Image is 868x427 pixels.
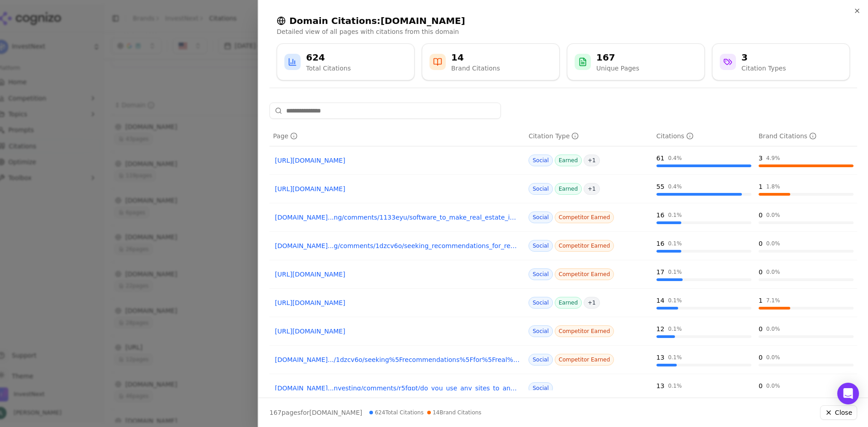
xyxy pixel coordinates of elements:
[766,325,780,333] div: 0.0 %
[656,131,693,141] div: Citations
[656,239,665,248] div: 16
[555,155,582,166] span: Earned
[525,126,653,146] th: citationTypes
[528,183,553,195] span: Social
[555,297,582,309] span: Earned
[275,270,519,279] a: [URL][DOMAIN_NAME]
[275,213,519,222] a: [DOMAIN_NAME]...ng/comments/1133eyu/software_to_make_real_estate_investing_managing
[555,211,614,223] span: Competitor Earned
[668,325,682,333] div: 0.1 %
[596,51,639,64] div: 167
[277,27,850,36] p: Detailed view of all pages with citations from this domain
[653,126,755,146] th: totalCitationCount
[759,353,763,362] div: 0
[656,267,665,277] div: 17
[759,239,763,248] div: 0
[656,381,665,390] div: 13
[766,382,780,389] div: 0.0 %
[369,409,424,416] span: 624 Total Citations
[528,211,553,223] span: Social
[668,382,682,389] div: 0.1 %
[528,131,579,141] div: Citation Type
[584,183,600,195] span: + 1
[741,64,786,73] div: Citation Types
[668,268,682,276] div: 0.1 %
[555,325,614,337] span: Competitor Earned
[668,183,682,190] div: 0.4 %
[528,382,553,394] span: Social
[668,297,682,304] div: 0.1 %
[755,126,857,146] th: brandCitationCount
[668,211,682,219] div: 0.1 %
[759,131,816,141] div: Brand Citations
[759,296,763,305] div: 1
[275,241,519,250] a: [DOMAIN_NAME]...g/comments/1dzcv6o/seeking_recommendations_for_real_estate_software
[269,409,282,416] span: 167
[275,384,519,393] a: [DOMAIN_NAME]...nvesting/comments/r5fgpt/do_you_use_any_sites_to_analyze_investment
[668,240,682,247] div: 0.1 %
[275,156,519,165] a: [URL][DOMAIN_NAME]
[668,354,682,361] div: 0.1 %
[273,131,297,141] div: Page
[528,155,553,166] span: Social
[656,182,665,191] div: 55
[766,155,780,162] div: 4.9 %
[275,298,519,307] a: [URL][DOMAIN_NAME]
[584,297,600,309] span: + 1
[759,267,763,277] div: 0
[766,268,780,276] div: 0.0 %
[766,211,780,219] div: 0.0 %
[269,126,525,146] th: page
[656,211,665,220] div: 16
[451,64,500,73] div: Brand Citations
[275,184,519,193] a: [URL][DOMAIN_NAME]
[759,154,763,163] div: 3
[306,64,351,73] div: Total Citations
[584,155,600,166] span: + 1
[528,297,553,309] span: Social
[555,354,614,366] span: Competitor Earned
[555,240,614,252] span: Competitor Earned
[656,154,665,163] div: 61
[427,409,481,416] span: 14 Brand Citations
[759,182,763,191] div: 1
[766,183,780,190] div: 1.8 %
[766,297,780,304] div: 7.1 %
[656,296,665,305] div: 14
[656,324,665,333] div: 12
[759,211,763,220] div: 0
[275,355,519,364] a: [DOMAIN_NAME].../1dzcv6o/seeking%5Frecommendations%5Ffor%5Freal%5Festate%5Fsoftware
[759,381,763,390] div: 0
[275,327,519,336] a: [URL][DOMAIN_NAME]
[741,51,786,64] div: 3
[668,155,682,162] div: 0.4 %
[766,240,780,247] div: 0.0 %
[555,183,582,195] span: Earned
[766,354,780,361] div: 0.0 %
[656,353,665,362] div: 13
[306,51,351,64] div: 624
[451,51,500,64] div: 14
[820,405,857,420] button: Close
[528,354,553,366] span: Social
[269,408,362,417] p: page s for
[277,14,850,27] h2: Domain Citations: [DOMAIN_NAME]
[528,268,553,280] span: Social
[528,325,553,337] span: Social
[555,268,614,280] span: Competitor Earned
[759,324,763,333] div: 0
[528,240,553,252] span: Social
[596,64,639,73] div: Unique Pages
[309,409,362,416] span: [DOMAIN_NAME]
